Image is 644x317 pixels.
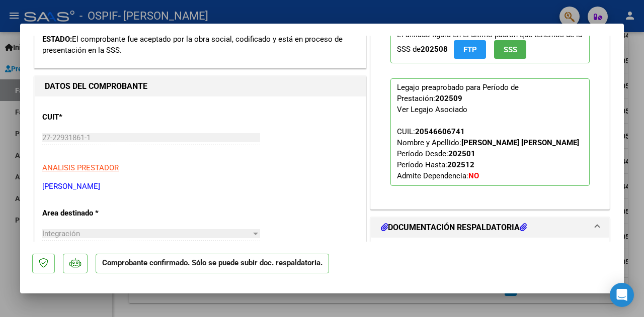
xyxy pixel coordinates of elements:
[96,254,329,273] p: Comprobante confirmado. Sólo se puede subir doc. respaldatoria.
[415,126,465,137] div: 20546606741
[447,160,474,169] strong: 202512
[45,81,147,91] strong: DATOS DEL COMPROBANTE
[390,78,590,186] p: Legajo preaprobado para Período de Prestación:
[494,40,526,59] button: SSS
[42,112,137,123] p: CUIT
[463,45,477,54] span: FTP
[371,11,609,209] div: PREAPROBACIÓN PARA INTEGRACION
[461,138,579,147] strong: [PERSON_NAME] [PERSON_NAME]
[454,40,486,59] button: FTP
[610,283,634,307] div: Open Intercom Messenger
[468,171,479,180] strong: NO
[381,222,527,234] h1: DOCUMENTACIÓN RESPALDATORIA
[42,163,119,172] span: ANALISIS PRESTADOR
[504,45,517,54] span: SSS
[448,149,475,158] strong: 202501
[42,229,80,238] span: Integración
[390,26,590,63] p: El afiliado figura en el ultimo padrón que tenemos de la SSS de
[421,45,448,54] strong: 202508
[42,35,72,44] span: ESTADO:
[397,127,579,180] span: CUIL: Nombre y Apellido: Período Desde: Período Hasta: Admite Dependencia:
[435,94,462,103] strong: 202509
[397,104,467,115] div: Ver Legajo Asociado
[371,218,609,238] mat-expansion-panel-header: DOCUMENTACIÓN RESPALDATORIA
[42,181,358,192] p: [PERSON_NAME]
[42,207,137,219] p: Area destinado *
